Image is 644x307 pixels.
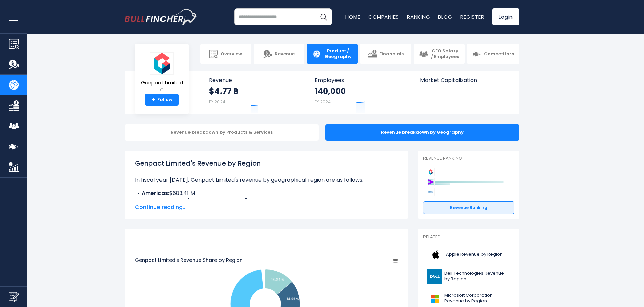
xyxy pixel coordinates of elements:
img: bullfincher logo [125,9,197,25]
a: Genpact Limited G [141,52,183,94]
a: Revenue $4.77 B FY 2024 [202,71,308,114]
span: Revenue [275,51,295,57]
tspan: Genpact Limited's Revenue Share by Region [135,257,243,264]
b: Asia Other Than [GEOGRAPHIC_DATA]: [142,197,249,205]
small: FY 2024 [315,99,331,105]
strong: 140,000 [315,86,346,96]
a: CEO Salary / Employees [414,44,465,64]
strong: + [152,97,155,103]
span: Genpact Limited [141,80,183,86]
span: Market Capitalization [420,77,512,83]
div: Revenue breakdown by Products & Services [125,124,319,141]
span: Product / Geography [324,48,352,60]
span: Overview [221,51,242,57]
span: Microsoft Corporation Revenue by Region [444,293,510,304]
text: 14.69 % [287,297,299,301]
span: Competitors [484,51,514,57]
span: Apple Revenue by Region [446,252,503,257]
li: $700.26 M [135,197,398,206]
text: 14.34 % [271,277,284,281]
a: Revenue [254,44,304,64]
a: Companies [368,13,399,20]
a: Ranking [407,13,430,20]
img: Accenture plc competitors logo [427,178,435,186]
img: Infosys Limited competitors logo [427,188,435,196]
span: Employees [315,77,406,83]
span: Continue reading... [135,203,398,211]
a: +Follow [145,94,179,106]
strong: $4.77 B [209,86,238,96]
li: $683.41 M [135,189,398,197]
a: Product / Geography [307,44,358,64]
a: Market Capitalization [413,71,519,95]
img: AAPL logo [427,247,444,262]
a: Go to homepage [125,9,197,25]
a: Apple Revenue by Region [423,245,514,264]
a: Revenue Ranking [423,201,514,214]
span: Financials [379,51,404,57]
a: Blog [438,13,452,20]
small: G [141,87,183,93]
a: Home [345,13,360,20]
button: Search [315,8,332,25]
a: Employees 140,000 FY 2024 [308,71,413,114]
a: Overview [200,44,251,64]
span: Dell Technologies Revenue by Region [444,271,510,282]
small: FY 2024 [209,99,225,105]
h1: Genpact Limited's Revenue by Region [135,158,398,168]
p: Revenue Ranking [423,156,514,161]
span: Revenue [209,77,301,83]
b: Americas: [142,189,169,197]
a: Dell Technologies Revenue by Region [423,267,514,286]
a: Competitors [467,44,519,64]
div: Revenue breakdown by Geography [325,124,519,141]
img: MSFT logo [427,291,442,306]
a: Financials [360,44,411,64]
a: Login [492,8,519,25]
p: In fiscal year [DATE], Genpact Limited's revenue by geographical region are as follows: [135,176,398,184]
a: Register [460,13,484,20]
img: DELL logo [427,269,442,284]
img: Genpact Limited competitors logo [427,168,435,176]
span: CEO Salary / Employees [431,48,459,60]
p: Related [423,234,514,240]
